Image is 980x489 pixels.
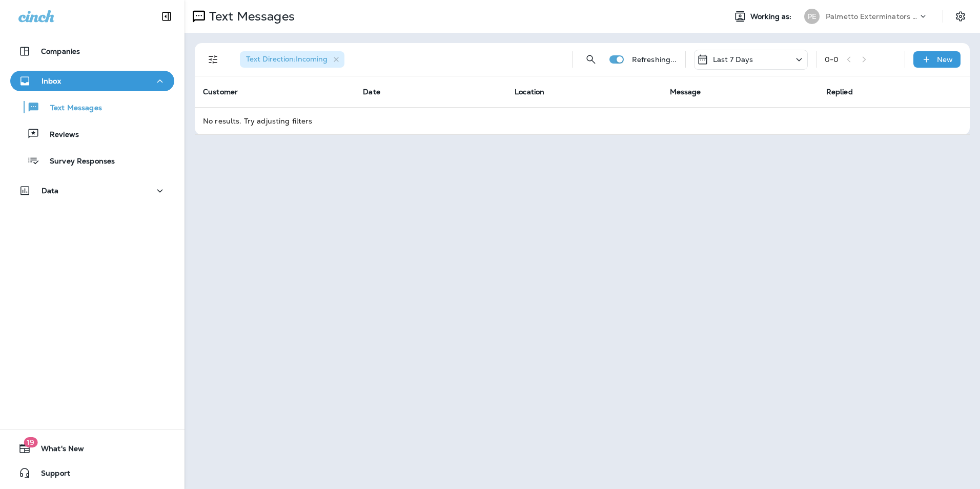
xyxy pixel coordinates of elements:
[152,6,181,27] button: Collapse Sidebar
[10,123,174,145] button: Reviews
[826,12,918,21] p: Palmetto Exterminators LLC
[10,463,174,483] button: Support
[246,54,328,64] span: Text Direction : Incoming
[31,469,70,481] span: Support
[713,55,753,64] p: Last 7 Days
[750,12,794,21] span: Working as:
[10,180,174,201] button: Data
[41,47,80,55] p: Companies
[195,107,970,134] td: No results. Try adjusting filters
[42,187,59,195] p: Data
[10,150,174,171] button: Survey Responses
[10,41,174,62] button: Companies
[804,9,820,24] div: PE
[581,49,601,70] button: Search Messages
[203,87,238,96] span: Customer
[39,157,115,167] p: Survey Responses
[203,49,223,70] button: Filters
[10,438,174,459] button: 19What's New
[10,71,174,91] button: Inbox
[670,87,701,96] span: Message
[240,51,344,68] div: Text Direction:Incoming
[40,104,102,113] p: Text Messages
[24,437,37,447] span: 19
[951,7,970,26] button: Settings
[31,444,84,457] span: What's New
[39,130,79,140] p: Reviews
[937,55,953,64] p: New
[42,77,61,85] p: Inbox
[515,87,544,96] span: Location
[632,55,677,64] p: Refreshing...
[205,9,295,24] p: Text Messages
[363,87,380,96] span: Date
[826,87,853,96] span: Replied
[825,55,839,64] div: 0 - 0
[10,96,174,118] button: Text Messages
